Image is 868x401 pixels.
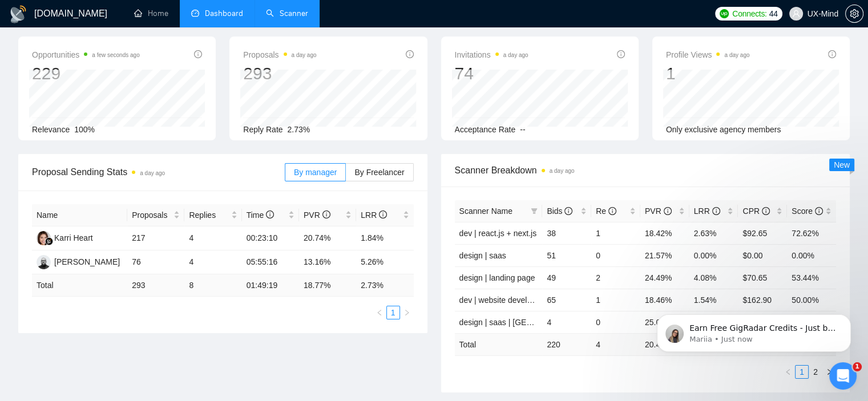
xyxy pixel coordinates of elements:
td: 05:55:16 [242,250,299,274]
td: 0.00% [787,244,836,266]
span: Replies [189,209,228,221]
button: left [373,306,386,319]
button: right [400,306,414,319]
span: Re [596,206,616,216]
time: a day ago [550,168,575,174]
th: Proposals [127,204,184,226]
a: setting [845,9,863,18]
td: 49 [542,266,591,289]
span: Invitations [455,48,528,62]
td: 2 [591,266,640,289]
td: 0 [591,244,640,266]
span: Relevance [32,125,70,134]
span: Score [792,206,822,216]
td: 72.62% [787,222,836,244]
a: 2 [809,366,822,378]
span: right [826,368,833,375]
span: Scanner Name [459,206,512,216]
span: Connects: [732,7,766,20]
div: 1 [666,63,750,84]
time: a day ago [503,52,528,58]
td: 293 [127,274,184,297]
td: 0 [591,311,640,333]
a: KHKarri Heart [37,233,93,242]
th: Name [32,204,127,226]
td: 18.46% [640,289,689,311]
span: Profile Views [666,48,750,62]
span: info-circle [712,207,720,215]
td: 13.16% [299,250,356,274]
div: 293 [243,63,316,84]
td: $70.65 [738,266,787,289]
td: 76 [127,250,184,274]
li: 1 [386,306,400,319]
td: $92.65 [738,222,787,244]
td: 38 [542,222,591,244]
span: info-circle [815,207,823,215]
a: dev | react.js + next.js [459,229,537,238]
span: Time [247,210,274,220]
li: 1 [795,365,809,379]
a: searchScanner [266,9,308,18]
div: 74 [455,63,528,84]
a: homeHome [134,9,168,18]
span: info-circle [322,210,330,218]
span: PVR [304,210,330,220]
div: Karri Heart [54,232,93,244]
span: user [792,10,800,18]
td: 50.00% [787,289,836,311]
iframe: Intercom notifications message [640,290,868,370]
td: 1.84% [356,226,413,250]
span: info-circle [828,50,836,58]
span: Acceptance Rate [455,125,516,134]
button: right [822,365,836,379]
span: info-circle [608,207,616,215]
span: left [376,309,383,316]
td: 0.00% [689,244,738,266]
img: logo [9,5,27,23]
td: 8 [184,274,241,297]
div: [PERSON_NAME] [54,256,120,268]
button: left [781,365,795,379]
span: By Freelancer [354,168,404,177]
span: CPR [742,206,769,216]
td: 1 [591,289,640,311]
td: 1.54% [689,289,738,311]
li: 2 [809,365,822,379]
li: Next Page [400,306,414,319]
span: filter [528,202,540,220]
time: a few seconds ago [92,52,139,58]
li: Previous Page [373,306,386,319]
span: info-circle [664,207,672,215]
span: left [785,368,792,375]
span: New [834,160,850,169]
li: Previous Page [781,365,795,379]
span: -- [520,125,525,134]
div: 229 [32,63,140,84]
span: Proposals [243,48,316,62]
td: 220 [542,333,591,355]
td: $162.90 [738,289,787,311]
time: a day ago [292,52,317,58]
span: info-circle [406,50,414,58]
span: LRR [694,206,720,216]
td: 51 [542,244,591,266]
span: Scanner Breakdown [455,163,837,177]
td: 4 [184,226,241,250]
td: 20.74% [299,226,356,250]
td: 4 [542,311,591,333]
td: 53.44% [787,266,836,289]
th: Replies [184,204,241,226]
button: setting [845,5,863,23]
span: right [403,309,410,316]
span: 1 [853,362,862,371]
span: info-circle [564,207,572,215]
td: 21.57% [640,244,689,266]
span: LRR [361,210,387,220]
a: design | saas [459,251,506,260]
